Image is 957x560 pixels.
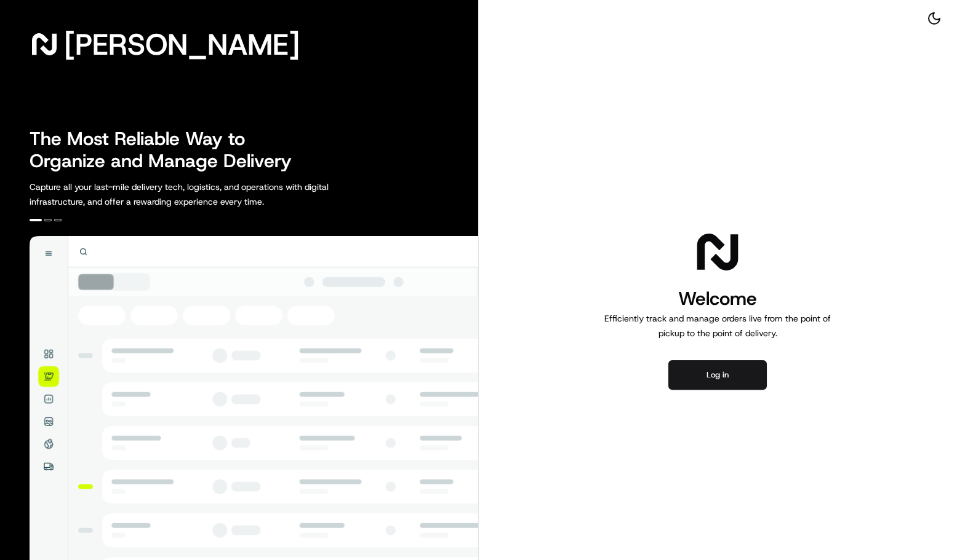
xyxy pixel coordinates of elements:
[668,360,767,390] button: Log in
[599,311,836,341] p: Efficiently track and manage orders live from the point of pickup to the point of delivery.
[30,128,305,172] h2: The Most Reliable Way to Organize and Manage Delivery
[599,286,836,311] h1: Welcome
[30,179,384,209] p: Capture all your last-mile delivery tech, logistics, and operations with digital infrastructure, ...
[64,32,300,57] span: [PERSON_NAME]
